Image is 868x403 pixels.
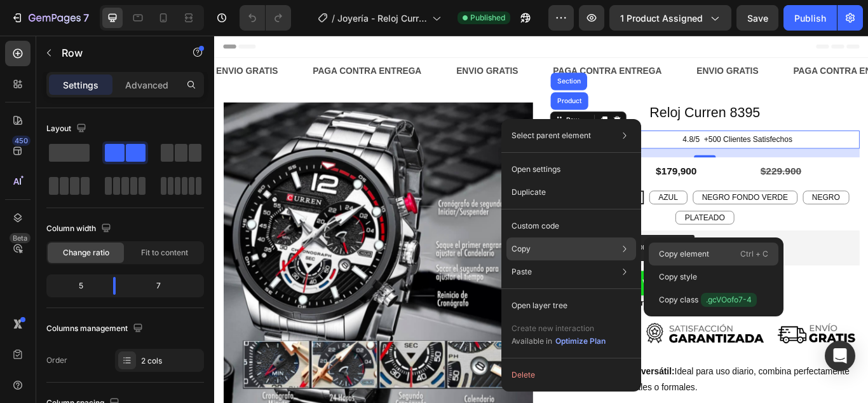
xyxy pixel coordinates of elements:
div: Releasit COD Form & Upsells [432,240,550,253]
div: Undo/Redo [240,5,291,31]
span: Fit to content [141,247,188,258]
div: Product [397,73,431,80]
span: Available in [512,336,552,346]
p: Open layer tree [512,300,567,311]
p: Ctrl + C [740,248,768,260]
p: Open settings [512,164,560,175]
p: PAGA CONTRA ENTREGA [675,32,801,51]
div: Publish [794,11,826,25]
p: Contáctanos por WhatsApp [422,279,546,298]
p: Create new interaction [512,322,606,335]
div: 450 [12,136,31,146]
div: $179,900 [513,150,630,167]
div: Optimize Plan [555,336,606,347]
span: Joyería - Reloj Curren 8395 [337,11,427,25]
button: Publish [783,5,837,31]
p: 7 [83,10,89,25]
p: Advanced [125,78,168,92]
iframe: Design area [214,36,868,403]
p: Row [62,45,170,60]
span: PLATEADO [548,207,595,217]
span: / [332,11,335,25]
p: Copy [512,243,531,255]
button: Releasit COD Form & Upsells [397,232,560,263]
div: 2 cols [141,355,201,367]
p: Copy class [659,293,757,307]
button: Optimize Plan [555,335,606,348]
span: .gcVOofo7-4 [701,293,757,307]
p: Settings [63,78,98,92]
span: NEGRO [697,183,729,194]
h2: Reloj Curren 8395 [391,78,752,101]
strong: Diseño moderno y versátil: [406,386,536,397]
button: 7 [5,5,95,31]
p: Select parent element [512,130,591,141]
span: Published [470,12,505,24]
span: AZUL [518,183,541,194]
div: 5 [49,277,103,295]
button: 1 product assigned [609,5,731,31]
span: [PERSON_NAME] de Entrega [393,307,516,317]
div: Row [407,93,428,104]
div: Columns management [46,320,146,337]
p: Paste [512,266,532,278]
p: Copy element [659,248,709,260]
span: [DATE] - [DATE] [519,307,585,317]
strong: $229.900 [637,152,684,164]
button: Carousel Next Arrow [346,251,361,266]
div: Layout [46,120,89,138]
span: Change ratio [63,247,109,258]
span: NEGRO FONDO VERDE [569,183,669,194]
div: Open Intercom Messenger [825,341,855,371]
div: Beta [10,233,31,243]
p: Copy style [659,271,697,283]
span: Save [747,13,768,24]
button: Save [736,5,778,31]
div: 7 [126,277,201,295]
p: Duplicate [512,187,546,198]
div: Order [46,355,67,366]
button: Delete [506,364,636,386]
img: CKKYs5695_ICEAE=.webp [407,240,422,255]
a: Contáctanos por WhatsApp [391,274,562,303]
h2: [PERSON_NAME][DATE]: [391,142,508,174]
p: Custom code [512,220,559,232]
span: 4.8/5 +500 Clientes Satisfechos [546,116,674,126]
span: 1 product assigned [620,11,703,25]
div: Column width [46,220,114,237]
img: gempages_526747458949088280-f968708a-8ef9-47fb-8b91-835bf77c61c1.webp [391,328,752,365]
span: NEGRO DORADO [415,183,489,194]
div: Section [397,50,430,57]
